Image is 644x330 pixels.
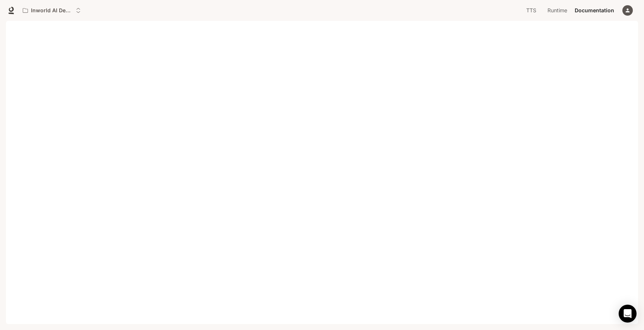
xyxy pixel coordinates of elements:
[619,305,637,323] div: Open Intercom Messenger
[6,21,638,330] iframe: Documentation
[31,7,73,14] p: Inworld AI Demos
[544,3,571,18] a: Runtime
[519,3,543,18] a: TTS
[19,3,84,18] button: Open workspace menu
[575,6,614,15] span: Documentation
[526,6,536,15] span: TTS
[572,3,617,18] a: Documentation
[547,6,567,15] span: Runtime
